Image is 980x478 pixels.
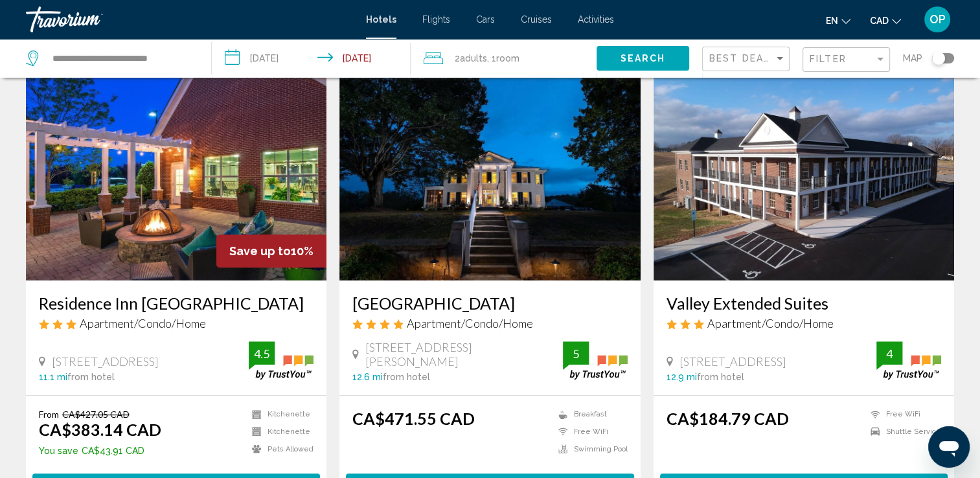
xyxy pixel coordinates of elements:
[864,409,941,420] li: Free WiFi
[39,446,78,456] span: You save
[39,420,161,439] ins: CA$383.14 CAD
[876,341,941,380] img: trustyou-badge.svg
[407,316,533,330] span: Apartment/Condo/Home
[455,49,487,67] span: 2
[52,354,159,369] span: [STREET_ADDRESS]
[365,340,562,369] span: [STREET_ADDRESS][PERSON_NAME]
[67,372,115,382] span: from hotel
[229,244,291,258] span: Save up to
[39,409,59,420] span: From
[496,53,519,63] span: Room
[552,444,628,455] li: Swimming Pool
[26,6,353,32] a: Travorium
[521,14,552,25] a: Cruises
[826,16,838,26] span: en
[460,53,487,63] span: Adults
[39,446,161,456] p: CA$43.91 CAD
[245,426,313,437] li: Kitchenette
[422,14,450,25] a: Flights
[709,54,786,65] mat-select: Sort by
[803,47,890,73] button: Filter
[352,409,475,428] ins: CA$471.55 CAD
[249,341,313,380] img: trustyou-badge.svg
[563,341,628,380] img: trustyou-badge.svg
[487,49,519,67] span: , 1
[552,426,628,437] li: Free WiFi
[352,372,383,382] span: 12.6 mi
[212,39,411,78] button: Check-in date: Sep 2, 2025 Check-out date: Sep 3, 2025
[39,293,313,313] a: Residence Inn [GEOGRAPHIC_DATA]
[620,54,665,64] span: Search
[667,316,941,330] div: 3 star Apartment
[864,426,941,437] li: Shuttle Service
[476,14,495,25] a: Cars
[667,293,941,313] a: Valley Extended Suites
[826,11,850,30] button: Change language
[249,346,275,361] div: 4.5
[339,73,640,280] img: Hotel image
[903,49,922,67] span: Map
[352,316,627,330] div: 4 star Apartment
[578,14,614,25] a: Activities
[245,444,313,455] li: Pets Allowed
[352,293,627,313] a: [GEOGRAPHIC_DATA]
[920,6,954,33] button: User Menu
[667,409,789,428] ins: CA$184.79 CAD
[245,409,313,420] li: Kitchenette
[216,234,326,267] div: 10%
[563,346,589,361] div: 5
[922,52,954,64] button: Toggle map
[39,372,67,382] span: 11.1 mi
[929,13,946,26] span: OP
[654,73,954,280] img: Hotel image
[810,54,847,64] span: Filter
[80,316,206,330] span: Apartment/Condo/Home
[679,354,786,369] span: [STREET_ADDRESS]
[39,316,313,330] div: 3 star Apartment
[870,11,901,30] button: Change currency
[870,16,889,26] span: CAD
[62,409,130,420] del: CA$427.05 CAD
[876,346,902,361] div: 4
[411,39,597,78] button: Travelers: 2 adults, 0 children
[383,372,430,382] span: from hotel
[707,316,834,330] span: Apartment/Condo/Home
[709,53,777,63] span: Best Deals
[26,73,326,280] img: Hotel image
[697,372,744,382] span: from hotel
[366,14,396,25] a: Hotels
[552,409,628,420] li: Breakfast
[928,426,970,468] iframe: Button to launch messaging window
[667,372,697,382] span: 12.9 mi
[597,46,689,70] button: Search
